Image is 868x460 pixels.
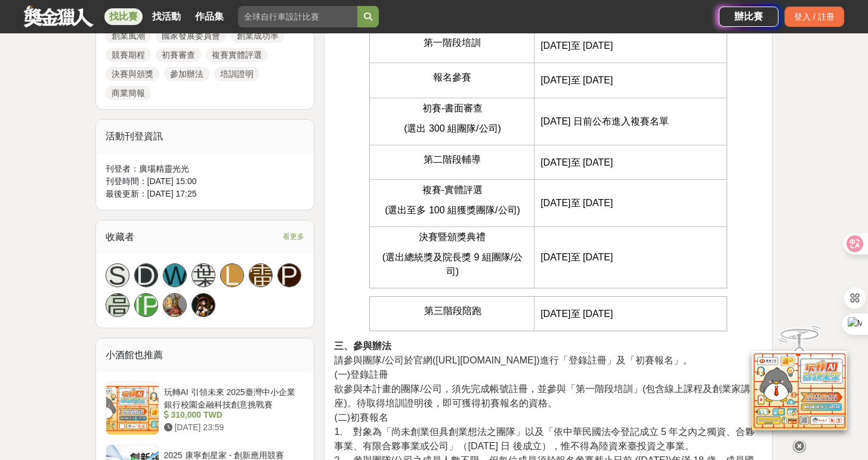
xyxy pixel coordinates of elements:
a: 找比賽 [104,8,143,25]
input: 全球自行車設計比賽 [238,6,357,27]
a: 參加辦法 [164,67,209,81]
a: P [277,263,301,287]
a: 找活動 [147,8,186,25]
a: 作品集 [190,8,228,25]
span: (一)登錄註冊 [334,369,388,380]
span: (二)初賽報名 [334,412,388,422]
div: 最後更新： [DATE] 17:25 [106,188,305,200]
span: 第二階段輔導 [424,154,481,164]
a: L [220,263,244,287]
a: D [134,263,158,287]
div: 刊登者： 廣場精靈光光 [106,163,305,175]
span: 報名參賽 [433,72,471,82]
span: 欲參與本計畫的團隊/公司，須先完成帳號註冊，並參與「第一階段培訓」(包含線上課程及創業家講座)。待取得培訓證明後，即可獲得初賽報名的資格。 [334,384,750,408]
div: 活動刊登資訊 [96,120,314,153]
span: [DATE]至 [DATE] [540,157,613,167]
span: 決賽暨頒獎典禮 [419,232,486,242]
a: S [106,263,129,287]
span: 1. 對象為「尚未創業但具創業想法之團隊」以及「依中華民國法令登記成立 5 年之內之獨資、合夥事業、有限合夥事業或公司」（[DATE] 日 後成立），惟不得為陸資來臺投資之事業。 [334,427,755,451]
span: [DATE]至 [DATE] [540,198,613,208]
img: Avatar [192,294,215,316]
span: 第三階段陪跑 [424,306,481,316]
div: 刊登時間： [DATE] 15:00 [106,175,305,188]
a: W [163,263,187,287]
div: 小酒館也推薦 [96,338,314,372]
img: d2146d9a-e6f6-4337-9592-8cefde37ba6b.png [752,351,847,430]
a: 辦比賽 [719,7,779,27]
span: (選出 300 組團隊/公司) [404,123,501,133]
a: 創業風潮 [106,29,151,43]
span: [DATE]至 [DATE] [540,41,613,51]
a: 創業成功率 [231,29,285,43]
a: 決賽與頒獎 [106,67,159,81]
a: 雷 [249,263,273,287]
span: (選出至多 100 組獲獎團隊/公司) [385,205,520,215]
span: [DATE]至 [DATE] [540,252,613,262]
span: [DATE]至 [DATE] [540,309,613,319]
div: [DATE] 23:59 [164,421,300,434]
a: 初賽審查 [156,48,201,62]
a: 培訓證明 [214,67,260,81]
a: 玩轉AI 引領未來 2025臺灣中小企業銀行校園金融科技創意挑戰賽 310,000 TWD [DATE] 23:59 [106,381,305,435]
a: Avatar [163,293,187,317]
span: 看更多 [283,230,304,243]
a: 複賽實體評選 [206,48,268,62]
span: 請參與團隊/公司於官網([URL][DOMAIN_NAME])進行「登錄註冊」及「初賽報名」。 [334,355,692,365]
div: 登入 / 註冊 [784,7,844,27]
img: Avatar [163,294,186,316]
a: Avatar [191,293,215,317]
a: 商業簡報 [106,86,151,100]
span: 複賽-實體評選 [422,185,483,195]
strong: 三、參與辦法 [334,341,391,351]
a: 國家發展委員會 [156,29,226,43]
span: 初賽-書面審查 [422,103,483,113]
span: [DATE]至 [DATE] [540,75,613,85]
span: [DATE] 日前公布進入複賽名單 [540,116,669,126]
a: 高 [106,293,129,317]
a: 葉 [191,263,215,287]
div: 310,000 TWD [164,409,300,421]
span: (選出總統獎及院長獎 9 組團隊/公司) [382,252,523,276]
a: 競賽期程 [106,48,151,62]
span: 第一階段培訓 [424,38,481,48]
div: 玩轉AI 引領未來 2025臺灣中小企業銀行校園金融科技創意挑戰賽 [164,386,300,409]
span: 收藏者 [106,232,134,242]
a: [PERSON_NAME] [134,293,158,317]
